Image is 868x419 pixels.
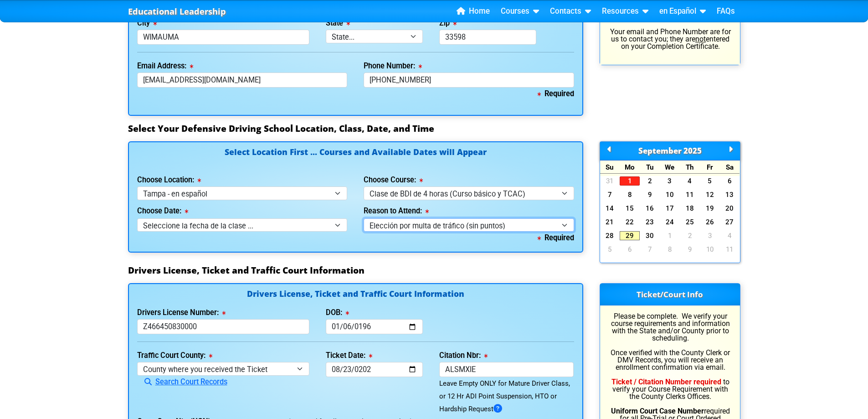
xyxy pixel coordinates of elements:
[364,62,422,70] label: Phone Number:
[600,284,740,305] h3: Ticket/Court Info
[660,176,680,186] a: 3
[620,176,640,186] a: 1
[611,407,704,415] b: Uniform Court Case Number
[600,217,620,227] a: 21
[620,217,640,227] a: 22
[680,245,700,254] a: 9
[453,5,493,18] a: Home
[326,362,423,377] input: mm/dd/yyyy
[660,190,680,199] a: 10
[128,123,740,134] h3: Select Your Defensive Driving School Location, Class, Date, and Time
[680,176,700,186] a: 4
[600,245,620,254] a: 5
[137,148,574,167] h4: Select Location First ... Courses and Available Dates will Appear
[600,204,620,213] a: 14
[700,245,720,254] a: 10
[620,204,640,213] a: 15
[640,204,660,213] a: 16
[326,319,423,334] input: mm/dd/yyyy
[364,176,423,184] label: Choose Course:
[128,4,226,19] a: Educational Leadership
[700,160,720,174] div: Fr
[598,5,652,18] a: Resources
[680,231,700,240] a: 2
[680,160,700,174] div: Th
[326,309,349,316] label: DOB:
[137,207,188,215] label: Choose Date:
[640,190,660,199] a: 9
[608,28,732,50] p: Your email and Phone Number are for us to contact you; they are entered on your Completion Certif...
[700,231,720,240] a: 3
[137,290,574,300] h4: Drivers License, Ticket and Traffic Court Information
[128,265,740,276] h3: Drivers License, Ticket and Traffic Court Information
[656,5,709,18] a: en Español
[683,145,702,156] span: 2025
[137,20,157,27] label: City
[137,352,212,359] label: Traffic Court County:
[720,231,740,240] a: 4
[600,190,620,199] a: 7
[364,72,574,88] input: Where we can reach you
[439,377,574,415] div: Leave Empty ONLY for Mature Driver Class, or 12 Hr ADI Point Suspension, HTO or Hardship Request
[538,233,574,242] b: Required
[600,160,620,174] div: Su
[538,89,574,98] b: Required
[546,5,595,18] a: Contacts
[137,309,226,316] label: Drivers License Number:
[364,207,429,215] label: Reason to Attend:
[611,378,721,386] b: Ticket / Citation Number required
[439,20,457,27] label: Zip
[638,145,682,156] span: September
[620,160,640,174] div: Mo
[640,245,660,254] a: 7
[439,362,574,377] input: Format: A15CHIC or 1234-ABC
[600,231,620,240] a: 28
[660,217,680,227] a: 24
[680,204,700,213] a: 18
[640,217,660,227] a: 23
[720,160,740,174] div: Sa
[439,352,488,359] label: Citation Nbr:
[660,160,680,174] div: We
[620,231,640,240] a: 29
[713,5,739,18] a: FAQs
[660,204,680,213] a: 17
[660,245,680,254] a: 8
[720,204,740,213] a: 20
[700,190,720,199] a: 12
[720,245,740,254] a: 11
[720,217,740,227] a: 27
[700,176,720,186] a: 5
[720,190,740,199] a: 13
[640,176,660,186] a: 2
[497,5,543,18] a: Courses
[600,176,620,186] a: 31
[326,20,350,27] label: State
[137,176,201,184] label: Choose Location:
[640,160,660,174] div: Tu
[680,217,700,227] a: 25
[700,217,720,227] a: 26
[640,231,660,240] a: 30
[620,190,640,199] a: 8
[137,378,227,386] a: Search Court Records
[326,352,372,359] label: Ticket Date:
[660,231,680,240] a: 1
[680,190,700,199] a: 11
[137,319,310,334] input: License or Florida ID Card Nbr
[137,62,193,70] label: Email Address:
[620,245,640,254] a: 6
[439,30,536,45] input: 33123
[695,35,706,43] u: not
[137,30,310,45] input: Tallahassee
[700,204,720,213] a: 19
[720,176,740,186] a: 6
[137,72,348,88] input: myname@domain.com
